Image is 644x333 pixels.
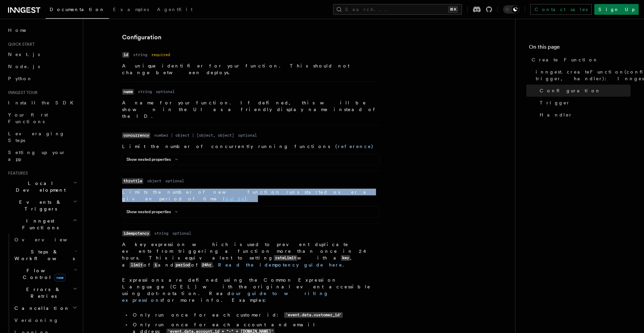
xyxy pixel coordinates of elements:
a: Trigger [537,97,631,109]
span: Python [8,76,33,81]
span: Your first Functions [8,112,48,124]
a: Setting up your app [5,146,79,165]
span: Versioning [14,318,59,323]
p: A key expression which is used to prevent duplicate events from triggering a function more than o... [122,241,380,269]
a: Contact sales [530,4,592,15]
span: Setting up your app [8,150,66,162]
kbd: ⌘K [448,6,458,13]
a: Overview [12,234,79,246]
span: Home [8,27,27,34]
h4: On this page [529,43,631,54]
span: new [54,274,65,281]
a: Python [5,73,79,85]
p: A unique identifier for your function. This should not change between deploys. [122,62,380,76]
span: Inngest tour [5,90,38,95]
span: Cancellation [12,305,70,312]
a: Versioning [12,314,79,326]
span: Examples [113,7,149,12]
dd: string [133,52,147,57]
a: Documentation [46,2,109,19]
span: Inngest Functions [5,218,72,231]
dd: optional [172,231,191,236]
span: Handler [540,111,573,118]
a: Create Function [529,54,631,66]
span: Local Development [5,180,73,193]
code: throttle [122,178,143,184]
dd: required [151,52,170,57]
dd: string [138,89,152,94]
a: Your first Functions [5,109,79,128]
p: Limits the number of new function runs started over a given period of time ( ). [122,189,380,202]
a: Configuration [537,85,631,97]
a: Node.js [5,60,79,73]
span: Install the SDK [8,100,77,105]
p: Limit the number of concurrently running functions ( ) [122,143,380,150]
code: name [122,89,134,95]
p: Expressions are defined using the Common Expression Language (CEL) with the original event access... [122,277,380,303]
span: Quick start [5,42,35,47]
a: Examples [109,2,153,18]
span: Errors & Retries [12,286,73,299]
code: key [341,255,350,261]
button: Flow Controlnew [12,265,79,283]
button: Search...⌘K [333,4,462,15]
button: Toggle dark mode [503,5,519,13]
code: rateLimit [274,255,297,261]
dd: object [147,178,161,184]
button: Steps & Workflows [12,246,79,265]
span: Configuration [540,87,601,94]
button: Cancellation [12,302,79,314]
a: Leveraging Steps [5,128,79,146]
a: Read the idempotency guide here [218,262,342,268]
dd: number | object | [object, object] [154,133,234,138]
dd: optional [165,178,184,184]
span: AgentKit [157,7,193,12]
button: Local Development [5,177,79,196]
span: Steps & Workflows [12,248,75,262]
span: Leveraging Steps [8,131,65,143]
button: Show nested properties [126,157,180,162]
code: 'event.data.customer_id' [284,312,343,318]
button: Inngest Functions [5,215,79,234]
code: period [174,262,191,268]
code: limit [129,262,144,268]
code: idempotency [122,231,150,236]
code: 1 [153,262,158,268]
a: Next.js [5,48,79,60]
a: reference [338,144,371,149]
a: Configuration [122,33,161,42]
button: Events & Triggers [5,196,79,215]
code: id [122,52,129,58]
span: Events & Triggers [5,199,73,212]
a: Install the SDK [5,97,79,109]
span: Features [5,171,28,176]
li: Only run once for each customer id: [131,312,380,319]
button: Errors & Retries [12,283,79,302]
p: A name for your function. If defined, this will be shown in the UI as a friendly display name ins... [122,99,380,120]
a: Sign Up [594,4,639,15]
a: Home [5,24,79,36]
span: Trigger [540,99,570,106]
dd: string [154,231,168,236]
a: inngest.createFunction(configuration, trigger, handler): InngestFunction [533,66,631,85]
dd: optional [238,133,257,138]
span: Create Function [532,56,598,63]
span: Documentation [50,7,105,12]
code: 24hr [201,262,213,268]
span: Overview [14,237,84,242]
span: Next.js [8,52,40,57]
a: Handler [537,109,631,121]
a: guide [225,196,245,201]
code: concurrency [122,133,150,138]
span: Node.js [8,64,40,69]
dd: optional [156,89,175,94]
span: Flow Control [12,267,74,281]
button: Show nested properties [126,209,180,215]
a: our guide to writing expressions [122,291,329,303]
a: AgentKit [153,2,197,18]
